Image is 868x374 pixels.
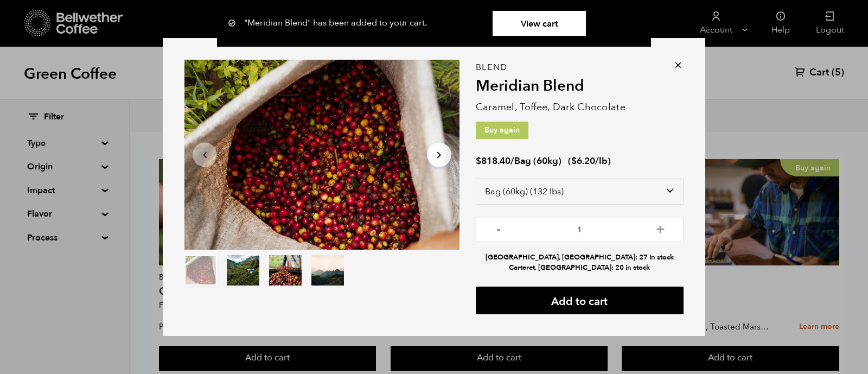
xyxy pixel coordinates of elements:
li: Carteret, [GEOGRAPHIC_DATA]: 20 in stock [476,263,684,273]
p: Caramel, Toffee, Dark Chocolate [476,100,684,115]
button: - [492,223,506,234]
bdi: 818.40 [476,155,510,167]
span: $ [476,155,481,167]
button: + [654,223,667,234]
span: ( ) [568,155,611,167]
bdi: 6.20 [571,155,595,167]
button: Add to cart [476,287,684,314]
span: / [510,155,514,167]
li: [GEOGRAPHIC_DATA], [GEOGRAPHIC_DATA]: 27 in stock [476,252,684,263]
p: Buy again [476,122,528,139]
h2: Meridian Blend [476,77,684,96]
span: /lb [595,155,608,167]
span: $ [571,155,577,167]
span: Bag (60kg) [514,155,561,167]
